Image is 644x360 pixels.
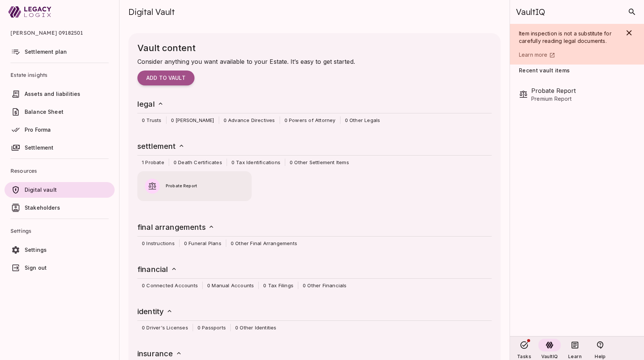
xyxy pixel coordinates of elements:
span: [PERSON_NAME] 09182501 [10,24,109,42]
span: Balance Sheet [25,109,63,115]
div: settlement 1 Probate0 Death Certificates0 Tax Identifications0 Other Settlement Items [130,137,499,170]
h6: financial [137,263,178,275]
span: 0 Driver's Licenses [137,324,193,331]
span: 0 Instructions [137,240,179,247]
a: Stakeholders [4,200,115,216]
h6: legal [137,98,164,110]
span: Learn [568,354,582,359]
div: Probate ReportPremium Report [519,81,635,108]
span: Help [595,354,606,359]
span: Digital vault [25,187,57,193]
span: Vault content [137,43,196,53]
span: 0 Advance Directives [219,116,280,124]
div: identity 0 Driver's Licenses0 Passports0 Other Identities [130,302,499,335]
a: Settings [4,242,115,258]
span: 0 Other Settlement Items [285,159,354,166]
span: VaultIQ [516,7,545,17]
span: Recent vault items [519,68,570,75]
span: 0 Other Identities [231,324,281,331]
span: 1 Probate [137,159,169,166]
span: Pro Forma [25,126,51,133]
span: 0 Manual Accounts [203,282,258,289]
span: 0 [PERSON_NAME] [167,116,219,124]
span: Settings [25,247,47,253]
h6: settlement [137,140,185,152]
span: 0 Tax Identifications [227,159,285,166]
button: Probate Report [137,171,252,201]
span: Item inspection is not a substitute for carefully reading legal documents. [519,30,613,44]
span: Probate Report [166,183,244,190]
span: 0 Death Certificates [169,159,227,166]
a: Sign out [4,260,115,276]
span: Tasks [517,354,531,359]
span: Premium Report [531,95,635,103]
span: 0 Other Legals [340,116,385,124]
span: Resources [10,162,109,180]
a: Settlement plan [4,44,115,60]
span: Assets and liabilities [25,91,80,97]
span: 0 Other Financials [298,282,351,289]
span: VaultIQ [541,354,558,359]
button: Add to vault [137,71,195,85]
a: Settlement [4,140,115,156]
h6: insurance [137,348,183,360]
h6: final arrangements [137,221,215,233]
span: Settlement plan [25,48,67,55]
span: 0 Tax Filings [259,282,298,289]
span: Stakeholders [25,204,60,211]
span: 0 Trusts [137,116,166,124]
a: Assets and liabilities [4,86,115,102]
span: Learn more [519,51,548,58]
span: 0 Connected Accounts [137,282,202,289]
span: Consider anything you want available to your Estate. It’s easy to get started. [137,58,355,65]
span: Add to vault [146,75,186,81]
a: Balance Sheet [4,104,115,120]
span: Settlement [25,144,54,151]
a: Digital vault [4,182,115,198]
span: Settings [10,222,109,240]
div: legal 0 Trusts0 [PERSON_NAME]0 Advance Directives0 Powers of Attorney0 Other Legals [130,94,499,128]
div: financial 0 Connected Accounts0 Manual Accounts0 Tax Filings0 Other Financials [130,260,499,293]
span: Probate Report [531,86,635,95]
h6: identity [137,306,173,317]
a: Learn more [519,51,617,59]
span: Sign out [25,264,47,271]
a: Pro Forma [4,122,115,138]
span: Estate insights [10,66,109,84]
span: 0 Powers of Attorney [280,116,340,124]
div: final arrangements 0 Instructions0 Funeral Plans0 Other Final Arrangements [130,217,499,251]
span: 0 Funeral Plans [180,240,226,247]
span: Digital Vault [128,7,175,17]
span: 0 Other Final Arrangements [226,240,302,247]
span: 0 Passports [193,324,230,331]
